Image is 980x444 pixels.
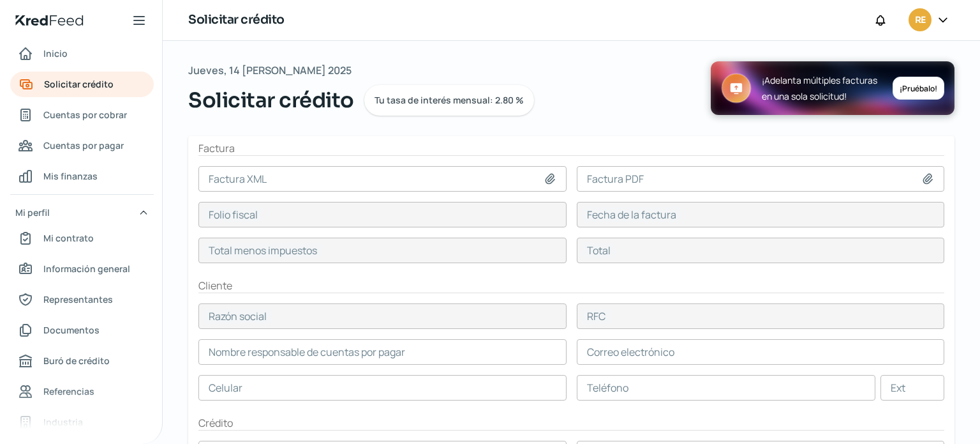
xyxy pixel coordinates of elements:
[10,133,154,158] a: Cuentas por pagar
[43,230,94,246] span: Mi contrato
[43,383,94,399] span: Referencias
[893,77,944,100] div: ¡Pruébalo!
[44,76,114,92] span: Solicitar crédito
[375,96,524,105] span: Tu tasa de interés mensual: 2.80 %
[10,410,154,435] a: Industria
[10,41,154,66] a: Inicio
[188,85,354,116] span: Solicitar crédito
[43,261,130,277] span: Información general
[43,322,100,338] span: Documentos
[15,204,50,220] span: Mi perfil
[10,318,154,343] a: Documentos
[198,141,944,156] h2: Factura
[10,256,154,282] a: Información general
[10,287,154,312] a: Representantes
[762,72,877,104] span: ¡Adelanta múltiples facturas en una sola solicitud!
[10,226,154,251] a: Mi contrato
[188,11,285,29] h1: Solicitar crédito
[43,414,83,430] span: Industria
[43,291,113,307] span: Representantes
[43,45,68,61] span: Inicio
[915,13,925,28] span: RE
[43,353,110,369] span: Buró de crédito
[721,73,752,103] img: Upload Icon
[198,279,944,293] h2: Cliente
[43,168,98,184] span: Mis finanzas
[43,137,124,153] span: Cuentas por pagar
[198,416,944,431] h2: Crédito
[10,348,154,374] a: Buró de crédito
[188,61,352,80] span: Jueves, 14 [PERSON_NAME] 2025
[10,102,154,128] a: Cuentas por cobrar
[10,379,154,404] a: Referencias
[10,164,154,189] a: Mis finanzas
[10,72,154,97] a: Solicitar crédito
[43,107,127,123] span: Cuentas por cobrar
